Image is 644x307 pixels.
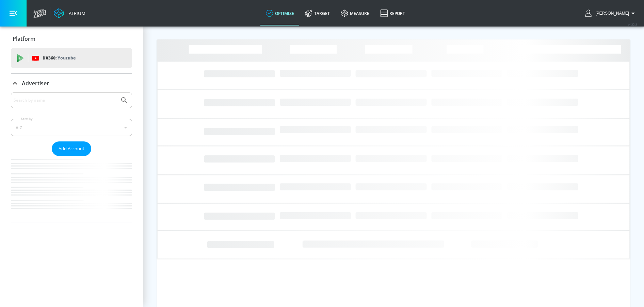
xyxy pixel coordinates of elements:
[260,1,300,25] a: optimize
[14,96,117,105] input: Search by name
[335,1,375,25] a: measure
[54,8,85,18] a: Atrium
[43,54,76,62] p: DV360:
[11,156,132,222] nav: list of Advertiser
[52,141,91,156] button: Add Account
[375,1,410,25] a: Report
[13,35,35,42] p: Platform
[11,119,132,136] div: A-Z
[66,10,85,16] div: Atrium
[628,22,637,26] span: v 4.22.2
[585,9,637,17] button: [PERSON_NAME]
[19,117,34,121] label: Sort By
[59,145,84,153] span: Add Account
[300,1,335,25] a: Target
[11,29,132,48] div: Platform
[593,11,629,16] span: login as: sarah.grindle@zefr.com
[11,74,132,93] div: Advertiser
[22,80,49,87] p: Advertiser
[11,48,132,68] div: DV360: Youtube
[11,92,132,222] div: Advertiser
[58,54,76,62] p: Youtube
